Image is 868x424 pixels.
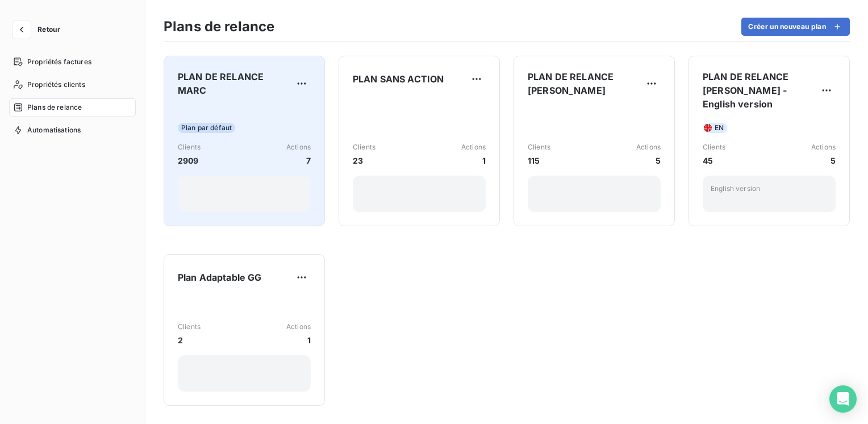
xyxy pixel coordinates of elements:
span: 115 [528,155,550,167]
span: PLAN SANS ACTION [353,72,444,86]
span: Plans de relance [27,102,82,113]
span: Automatisations [27,125,81,135]
span: Clients [178,142,201,152]
a: Automatisations [9,121,136,139]
p: English version [711,184,828,194]
a: Propriétés factures [9,53,136,71]
span: EN [715,123,724,133]
span: 7 [286,155,311,167]
span: PLAN DE RELANCE [PERSON_NAME] [528,70,642,97]
span: Actions [636,142,661,152]
span: PLAN DE RELANCE MARC [178,70,293,97]
h3: Plans de relance [164,16,274,37]
span: Propriétés clients [27,80,85,90]
span: Actions [811,142,836,152]
a: Plans de relance [9,98,136,117]
span: 2 [178,334,201,346]
span: Clients [353,142,375,152]
span: 5 [811,155,836,167]
span: Actions [286,142,311,152]
span: 2909 [178,155,201,167]
span: Actions [286,322,311,332]
div: Open Intercom Messenger [829,385,857,413]
span: Retour [37,26,60,33]
span: Clients [703,142,725,152]
span: 1 [461,155,486,167]
span: Clients [178,322,201,332]
button: Retour [9,20,69,39]
span: 1 [286,334,311,346]
span: Plan par défaut [178,123,235,133]
span: PLAN DE RELANCE [PERSON_NAME] - English version [703,70,817,111]
span: 45 [703,155,725,167]
span: Propriétés factures [27,57,91,67]
span: 5 [636,155,661,167]
button: Créer un nouveau plan [741,18,850,36]
span: Actions [461,142,486,152]
span: Clients [528,142,550,152]
span: 23 [353,155,375,167]
a: Propriétés clients [9,76,136,94]
span: Plan Adaptable GG [178,271,262,284]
